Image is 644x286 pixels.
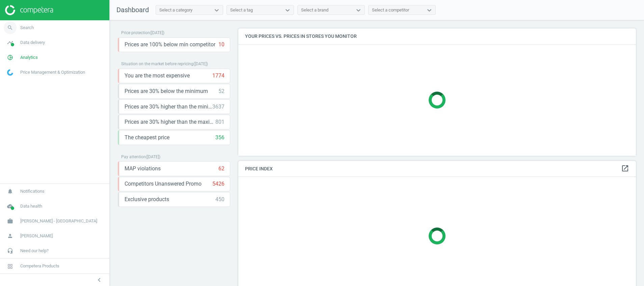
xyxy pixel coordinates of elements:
[218,41,224,48] div: 10
[20,25,34,31] span: Search
[4,244,17,257] i: headset_mic
[230,7,253,13] div: Select a tag
[146,154,160,159] span: ( [DATE] )
[4,51,17,64] i: pie_chart_outlined
[125,118,215,126] span: Prices are 30% higher than the maximal
[621,164,629,173] a: open_in_new
[238,28,636,44] h4: Your prices vs. prices in stores you monitor
[4,215,17,228] i: work
[4,185,17,198] i: notifications
[215,134,224,141] div: 356
[238,161,636,177] h4: Price Index
[7,69,13,76] img: wGWNvw8QSZomAAAAABJRU5ErkJggg==
[4,230,17,242] i: person
[121,30,150,35] span: Price protection
[20,233,53,239] span: [PERSON_NAME]
[20,40,45,46] span: Data delivery
[125,103,212,111] span: Prices are 30% higher than the minimum
[125,88,208,95] span: Prices are 30% below the minimum
[212,103,224,111] div: 3637
[91,276,108,284] button: chevron_left
[215,118,224,126] div: 801
[121,62,193,66] span: Situation on the market before repricing
[621,164,629,172] i: open_in_new
[218,88,224,95] div: 52
[121,154,146,159] span: Pay attention
[20,263,59,269] span: Competera Products
[372,7,409,13] div: Select a competitor
[20,218,97,224] span: [PERSON_NAME] - [GEOGRAPHIC_DATA]
[212,180,224,188] div: 5426
[4,200,17,213] i: cloud_done
[116,6,149,14] span: Dashboard
[125,180,202,188] span: Competitors Unanswered Promo
[20,54,38,61] span: Analytics
[159,7,192,13] div: Select a category
[125,72,190,79] span: You are the most expensive
[20,188,45,194] span: Notifications
[301,7,328,13] div: Select a brand
[4,36,17,49] i: timeline
[5,5,53,15] img: ajHJNr6hYgQAAAAASUVORK5CYII=
[218,165,224,172] div: 62
[125,134,169,141] span: The cheapest price
[125,196,169,203] span: Exclusive products
[20,203,42,209] span: Data health
[95,276,103,284] i: chevron_left
[193,62,208,66] span: ( [DATE] )
[20,69,85,75] span: Price Management & Optimization
[150,30,164,35] span: ( [DATE] )
[212,72,224,79] div: 1774
[4,21,17,34] i: search
[215,196,224,203] div: 450
[20,248,49,254] span: Need our help?
[125,165,161,172] span: MAP violations
[125,41,215,48] span: Prices are 100% below min competitor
